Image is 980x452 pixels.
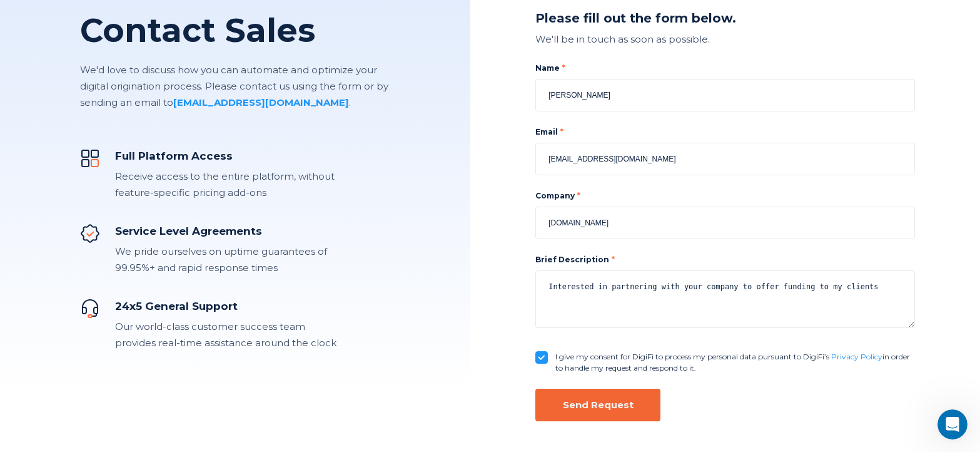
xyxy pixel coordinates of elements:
div: Receive access to the entire platform, without feature-specific pricing add-ons [115,168,336,201]
div: 24x5 General Support [115,299,336,314]
div: We'll be in touch as soon as possible. [535,31,915,48]
div: Please fill out the form below. [535,9,915,28]
label: Company [535,190,915,202]
div: We pride ourselves on uptime guarantees of 99.95%+ and rapid response times [115,244,336,276]
div: Send Request [563,399,634,411]
textarea: Interested in partnering with your company to offer funding to my clients [535,270,915,328]
label: Brief Description [535,255,615,264]
div: Our world-class customer success team provides real-time assistance around the clock [115,319,336,351]
a: [EMAIL_ADDRESS][DOMAIN_NAME] [173,96,349,108]
label: Name [535,63,915,74]
a: Privacy Policy [831,352,882,361]
div: Service Level Agreements [115,223,336,239]
button: Send Request [535,389,660,421]
div: Full Platform Access [115,148,336,163]
h1: Contact Sales [80,12,390,49]
iframe: Intercom live chat [937,409,967,439]
p: We'd love to discuss how you can automate and optimize your digital origination process. Please c... [80,62,390,111]
label: Email [535,126,915,138]
label: I give my consent for DigiFi to process my personal data pursuant to DigiFi’s in order to handle ... [555,351,915,374]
